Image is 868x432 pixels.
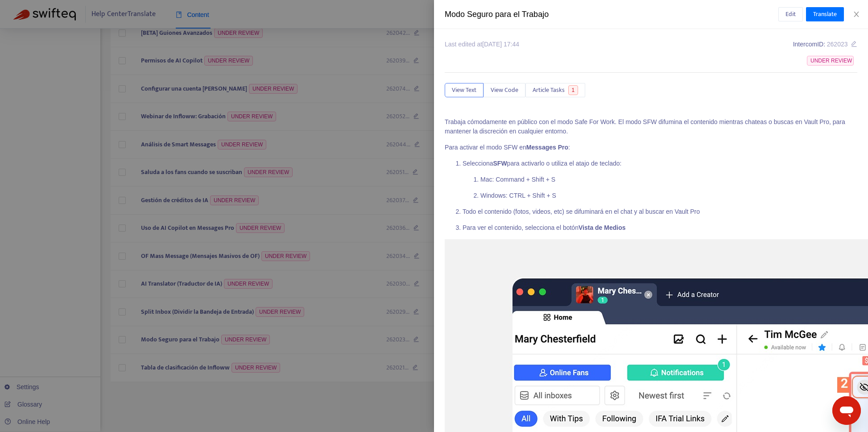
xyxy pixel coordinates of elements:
[463,207,857,216] p: Todo el contenido (fotos, videos, etc) se difuminará en el chat y al buscar en Vault Pro
[463,223,857,233] p: Para ver el contenido, selecciona el botón
[445,40,519,49] div: Last edited at [DATE] 17:44
[480,175,857,184] p: Mac: Command + Shift + S
[807,56,854,66] span: UNDER REVIEW
[813,9,837,19] span: Translate
[806,7,844,21] button: Translate
[480,191,857,200] p: Windows: CTRL + Shift + S
[445,83,484,97] button: View Text
[493,160,507,167] b: SFW
[568,85,579,95] span: 1
[785,9,796,19] span: Edit
[579,224,626,231] b: Vista de Medios
[445,8,778,21] div: Modo Seguro para el Trabajo
[827,41,848,48] span: 262023
[778,7,803,21] button: Edit
[533,85,565,95] span: Article Tasks
[850,10,863,19] button: Close
[452,85,476,95] span: View Text
[445,117,857,136] p: Trabaja cómodamente en público con el modo Safe For Work. El modo SFW difumina el contenido mient...
[793,40,857,49] div: Intercom ID:
[484,83,525,97] button: View Code
[832,396,861,425] iframe: Button to launch messaging window
[463,159,857,168] p: Selecciona para activarlo o utiliza el atajo de teclado:
[525,83,585,97] button: Article Tasks1
[491,85,518,95] span: View Code
[445,143,857,152] p: Para activar el modo SFW en :
[853,11,860,18] span: close
[526,144,568,151] b: Messages Pro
